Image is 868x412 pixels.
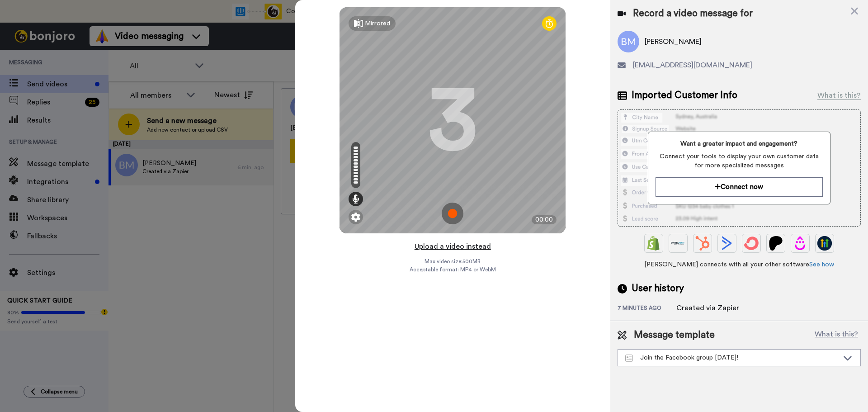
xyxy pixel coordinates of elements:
[442,203,463,224] img: ic_record_start.svg
[632,282,684,295] span: User history
[671,236,685,251] img: Ontraport
[769,236,783,251] img: Patreon
[618,304,676,313] div: 7 minutes ago
[618,260,861,269] span: [PERSON_NAME] connects with all your other software
[809,261,834,268] a: See how
[793,236,807,251] img: Drip
[410,266,496,273] span: Acceptable format: MP4 or WebM
[744,236,759,251] img: ConvertKit
[812,328,861,342] button: What is this?
[817,236,832,251] img: GoHighLevel
[656,152,822,170] span: Connect your tools to display your own customer data for more specialized messages
[428,86,477,154] div: 3
[625,353,839,362] div: Join the Facebook group [DATE]!
[695,236,710,251] img: Hubspot
[817,90,861,101] div: What is this?
[532,215,557,224] div: 00:00
[656,139,822,148] span: Want a greater impact and engagement?
[425,258,481,265] span: Max video size: 500 MB
[351,213,360,222] img: ic_gear.svg
[676,303,739,313] div: Created via Zapier
[634,328,715,342] span: Message template
[656,177,822,197] button: Connect now
[625,355,633,362] img: Message-temps.svg
[412,241,494,252] button: Upload a video instead
[720,236,734,251] img: ActiveCampaign
[632,89,737,102] span: Imported Customer Info
[646,236,661,251] img: Shopify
